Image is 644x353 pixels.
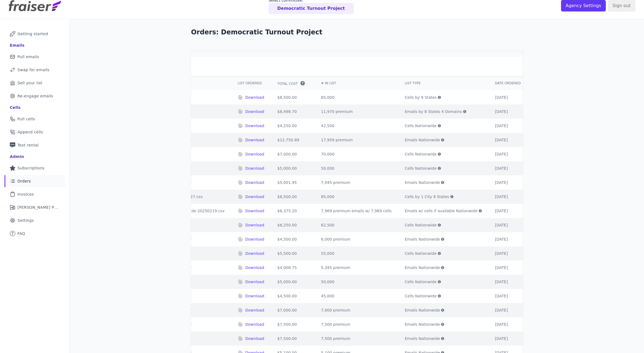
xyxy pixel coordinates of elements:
[277,82,298,86] span: Total Cost
[314,275,398,289] td: 50,000
[314,232,398,246] td: 6,000 premium
[488,218,527,232] td: [DATE]
[4,113,65,125] a: Pull cells
[17,231,25,236] span: FAQ
[245,166,264,171] p: Download
[271,331,314,346] td: $7,500.00
[405,123,437,128] span: Cells Nationwide
[405,237,440,242] span: Emails Nationwide
[314,261,398,275] td: 5,345 premium
[488,232,527,246] td: [DATE]
[245,322,264,327] a: Download
[4,77,65,89] a: Sell your list
[314,76,398,90] th: # In List
[245,293,264,299] a: Download
[314,104,398,119] td: 11,970 premium
[17,165,44,171] span: Subscriptions
[245,151,264,157] a: Download
[271,133,314,147] td: $12,750.89
[271,90,314,104] td: $8,500.00
[314,289,398,303] td: 45,000
[405,95,437,100] span: Cells by 9 States
[271,218,314,232] td: $6,250.00
[245,336,264,341] a: Download
[17,192,34,197] span: Invoices
[271,232,314,246] td: $4,500.00
[17,178,31,184] span: Orders
[271,246,314,261] td: $5,500.00
[17,80,42,86] span: Sell your list
[17,93,53,99] span: Re-engage emails
[314,303,398,317] td: 7,000 premium
[4,188,65,200] a: Invoices
[245,307,264,313] a: Download
[488,331,527,346] td: [DATE]
[405,265,440,270] span: Emails Nationwide
[488,104,527,119] td: [DATE]
[488,119,527,133] td: [DATE]
[405,137,440,143] span: Emails Nationwide
[4,64,65,76] a: Swap for emails
[405,109,462,114] span: Emails by 8 States 4 Domains
[245,180,264,185] a: Download
[4,175,65,187] a: Orders
[314,317,398,331] td: 7,500 premium
[405,251,437,256] span: Cells Nationwide
[271,175,314,190] td: $5,001.95
[245,95,264,100] a: Download
[245,208,264,214] a: Download
[245,123,264,128] a: Download
[488,175,527,190] td: [DATE]
[4,214,65,226] a: Settings
[271,275,314,289] td: $5,000.00
[488,161,527,175] td: [DATE]
[245,251,264,256] a: Download
[277,5,345,12] p: Democratic Turnout Project
[405,194,449,199] span: Cells by 1 City 8 States
[4,51,65,63] a: Pull emails
[271,161,314,175] td: $5,000.00
[245,109,264,114] a: Download
[405,293,437,299] span: Cells Nationwide
[245,237,264,242] a: Download
[245,279,264,285] a: Download
[231,76,271,90] th: List Ordered
[17,142,39,148] span: Text rental
[405,222,437,228] span: Cells Nationwide
[314,190,398,204] td: 85,000
[245,222,264,228] a: Download
[488,204,527,218] td: [DATE]
[488,261,527,275] td: [DATE]
[405,151,437,157] span: Cells Nationwide
[488,76,527,90] th: Date Ordered
[488,147,527,161] td: [DATE]
[17,116,35,122] span: Pull cells
[488,289,527,303] td: [DATE]
[17,218,34,223] span: Settings
[398,76,488,90] th: List Type
[314,119,398,133] td: 42,500
[405,166,437,171] span: Cells Nationwide
[17,54,39,59] span: Pull emails
[4,162,65,174] a: Subscriptions
[4,139,65,151] a: Text rental
[488,133,527,147] td: [DATE]
[10,43,25,48] div: Emails
[405,279,437,285] span: Cells Nationwide
[405,322,440,327] span: Emails Nationwide
[314,133,398,147] td: 17,959 premium
[488,90,527,104] td: [DATE]
[191,28,523,37] h1: Orders: Democratic Turnout Project
[271,204,314,218] td: $6,375.20
[245,137,264,143] p: Download
[271,190,314,204] td: $8,500.00
[314,90,398,104] td: 85,000
[17,129,43,135] span: Append cells
[4,90,65,102] a: Re-engage emails
[4,228,65,240] a: FAQ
